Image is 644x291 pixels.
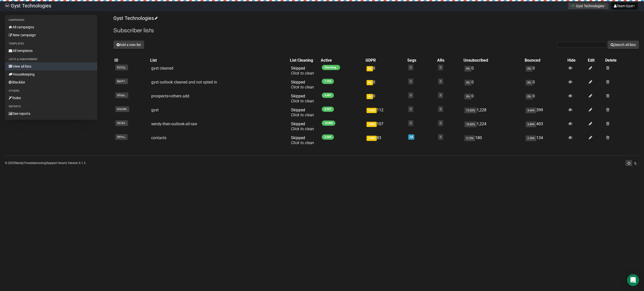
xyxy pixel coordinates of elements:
a: Click to clean [291,126,314,131]
td: 0 [524,64,566,78]
span: 1.06% [367,122,377,127]
div: Segs [407,58,431,63]
a: Support forum [47,161,66,165]
th: Unsubscribed: No sort applied, activate to apply an ascending sort [462,57,524,64]
a: See reports [5,110,97,118]
span: 2.35% [526,135,536,141]
span: 0% [367,80,373,85]
a: All campaigns [5,23,97,31]
a: 0 [410,108,412,111]
th: ID: No sort applied, sorting is disabled [113,57,149,64]
a: contacts [151,135,166,140]
th: Edit: No sort applied, sorting is disabled [587,57,604,64]
span: BkhF7.. [115,79,128,84]
span: Skipped [291,94,314,103]
th: List: No sort applied, activate to apply an ascending sort [149,57,289,64]
li: Reports [5,104,97,110]
a: 0 [440,135,441,139]
span: Skipped [291,80,314,89]
a: Rules [5,94,97,102]
p: © 2025 | | | Version 6.1.3 [5,160,86,166]
td: 107 [365,120,406,133]
a: gyst outlook cleaned and not opted in [151,80,217,84]
td: 1,224 [462,120,524,133]
img: 1.png [571,4,575,8]
td: 403 [524,120,566,133]
th: Hide: No sort applied, sorting is disabled [566,57,587,64]
span: 0% [464,94,471,99]
span: 0% [464,80,471,85]
a: 0 [410,94,412,97]
a: prospects+others add [151,94,189,98]
h2: Subscriber lists [113,26,639,35]
a: sendy-then-outlook-all-raw [151,122,197,126]
div: Edit [588,58,603,63]
span: KZtCq.. [115,65,128,70]
th: Active: No sort applied, activate to apply an ascending sort [320,57,365,64]
div: Open Intercom Messenger [627,274,639,286]
li: Others [5,88,97,94]
td: 134 [524,133,566,147]
td: 0 [365,64,406,78]
span: 0% [367,94,373,99]
span: 0% [464,66,471,72]
button: Team Gyst [611,2,638,9]
span: 1.49% [367,136,377,141]
td: 180 [462,133,524,147]
div: Delete [605,58,634,63]
span: 7,705 [322,79,334,84]
td: 112 [365,106,406,120]
a: Click to clean [291,140,314,145]
div: List Cleaning [290,58,315,63]
span: 0% [367,66,373,71]
a: Housekeeping [5,70,97,78]
button: Add a new list [113,41,144,49]
span: Skipped [291,135,314,145]
a: Click to clean [291,113,314,117]
a: View all lists [5,62,97,70]
li: Lists & subscribers [5,56,97,62]
td: 0 [462,78,524,92]
th: Bounced: No sort applied, sorting is disabled [524,57,566,64]
span: 10,085 [322,121,335,126]
a: Blacklist [5,78,97,86]
div: Bounced [525,58,565,63]
span: Skipped [291,66,314,76]
a: 0 [440,80,441,83]
span: 0% [526,94,533,99]
span: Skipped [291,122,314,131]
a: gyst [151,108,159,112]
span: 13.02% [464,108,477,113]
a: Click to clean [291,99,314,103]
span: 5G763.. [115,120,128,126]
th: List Cleaning: No sort applied, activate to apply an ascending sort [289,57,320,64]
span: XPqoL.. [115,92,128,98]
td: 83 [365,133,406,147]
span: 1.36% [367,108,377,113]
span: hHsVW.. [115,106,129,112]
a: gyst cleaned [151,66,173,71]
a: Click to clean [291,85,314,89]
a: Troubleshooting [24,161,46,165]
a: 0 [440,94,441,97]
a: 0 [410,80,412,83]
div: Hide [567,58,586,63]
td: 0 [365,78,406,92]
span: Skipped [291,108,314,117]
span: 3.84% [526,122,536,127]
div: Unsubscribed [463,58,519,63]
a: Sendy [15,161,23,165]
li: Campaigns [5,17,97,23]
a: 0 [410,122,412,125]
li: Templates [5,41,97,47]
th: Delete: No sort applied, activate to apply an ascending sort [604,57,639,64]
td: 0 [524,92,566,106]
span: 0% [526,66,533,72]
td: 399 [524,106,566,120]
div: Active [321,58,360,63]
span: 9RYrx.. [115,134,128,140]
th: ARs: No sort applied, activate to apply an ascending sort [436,57,462,64]
span: 3.13% [464,135,475,141]
div: List [150,58,284,63]
span: 4.64% [526,108,536,113]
